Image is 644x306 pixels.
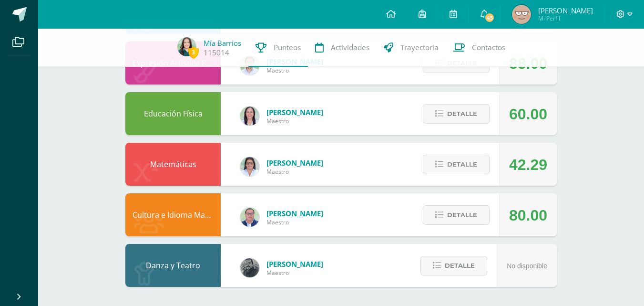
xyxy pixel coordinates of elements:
[266,269,323,277] span: Maestro
[423,205,490,225] button: Detalle
[125,92,221,135] div: Educación Física
[512,5,531,24] img: 9c98bbe379099fee322dc40a884c11d7.png
[447,156,477,173] span: Detalle
[331,42,369,53] span: Actividades
[400,42,439,53] span: Trayectoria
[188,46,199,58] span: 3
[204,38,241,48] a: Mía Barrios
[240,106,259,126] img: f77eda19ab9d4901e6803b4611072024.png
[447,105,477,123] span: Detalle
[445,257,475,274] span: Detalle
[266,117,323,125] span: Maestro
[266,66,323,74] span: Maestro
[240,157,259,176] img: 341d98b4af7301a051bfb6365f8299c3.png
[377,29,446,67] a: Trayectoria
[274,42,301,53] span: Punteos
[125,143,221,186] div: Matemáticas
[447,206,477,224] span: Detalle
[472,42,505,53] span: Contactos
[266,158,323,168] span: [PERSON_NAME]
[266,168,323,176] span: Maestro
[125,193,221,236] div: Cultura e Idioma Maya, Garífuna o Xinka
[509,194,547,237] div: 80.00
[266,209,323,218] span: [PERSON_NAME]
[538,14,593,22] span: Mi Perfil
[423,155,490,174] button: Detalle
[308,29,377,67] a: Actividades
[446,29,512,67] a: Contactos
[204,48,229,58] a: 115014
[240,258,259,277] img: 8ba24283638e9cc0823fe7e8b79ee805.png
[177,37,196,56] img: cd3ffb3125deefca479a540aa7144015.png
[266,218,323,226] span: Maestro
[484,12,495,23] span: 45
[507,262,547,270] span: No disponible
[266,107,323,117] span: [PERSON_NAME]
[509,143,547,186] div: 42.29
[248,29,308,67] a: Punteos
[240,208,259,227] img: c1c1b07ef08c5b34f56a5eb7b3c08b85.png
[509,93,547,136] div: 60.00
[423,104,490,124] button: Detalle
[266,259,323,269] span: [PERSON_NAME]
[420,256,487,275] button: Detalle
[538,6,593,15] span: [PERSON_NAME]
[125,244,221,287] div: Danza y Teatro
